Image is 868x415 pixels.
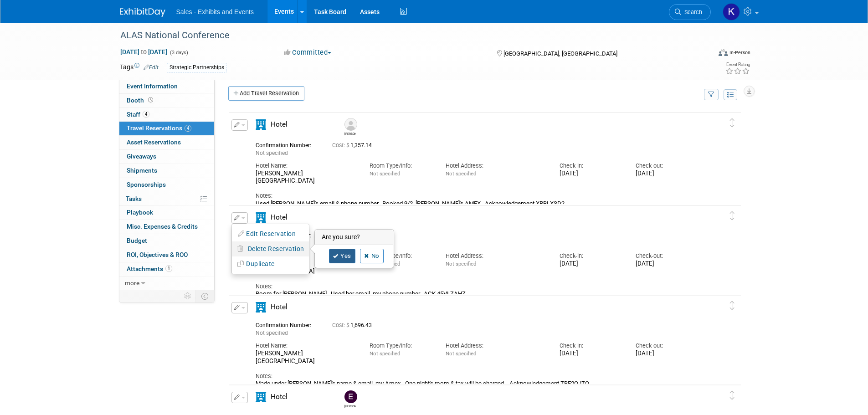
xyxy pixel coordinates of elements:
a: Yes [329,249,355,263]
span: Not specified [446,261,476,267]
span: 1 [165,265,172,272]
i: Hotel [256,119,266,130]
div: Notes: [256,192,699,200]
div: Hotel Address: [446,252,546,260]
img: Format-Inperson.png [719,49,728,56]
span: Giveaways [127,153,156,160]
div: Used [PERSON_NAME]'s email & phone number. Booked 9/2, [PERSON_NAME]'s AMEX. Acknowledgement XRBL... [256,200,699,207]
div: Brian Benavides [342,118,358,136]
i: Click and drag to move item [730,301,734,310]
img: Elda Garcia [344,390,357,403]
span: Not specified [256,150,288,156]
span: 1,357.14 [332,142,375,149]
a: Shipments [119,164,214,178]
span: Playbook [127,209,153,216]
div: [DATE] [636,170,698,178]
h3: Are you sure? [315,230,393,245]
a: Giveaways [119,150,214,164]
span: Hotel [271,213,288,221]
a: Add Travel Reservation [228,86,304,101]
span: Not specified [256,330,288,336]
div: Elda Garcia [342,390,358,408]
a: ROI, Objectives & ROO [119,248,214,262]
span: Travel Reservations [127,124,191,132]
div: Hotel Name: [256,162,356,170]
i: Click and drag to move item [730,118,734,128]
div: Check-in: [560,252,622,260]
div: Brian Benavides [344,131,356,136]
span: Cost: $ [332,322,350,328]
span: Search [681,9,702,15]
span: Misc. Expenses & Credits [127,223,198,230]
span: 1,696.43 [332,322,375,328]
span: [DATE] [DATE] [120,48,168,56]
div: [DATE] [636,350,698,358]
span: Hotel [271,393,288,401]
span: Staff [127,111,149,118]
a: Budget [119,234,214,248]
div: Check-out: [636,342,698,350]
div: Elda Garcia [344,403,356,408]
i: Hotel [256,212,266,223]
span: Sales - Exhibits and Events [176,8,254,15]
div: Room Type/Info: [370,342,432,350]
a: No [360,249,384,263]
div: Event Format [657,47,751,61]
a: Sponsorships [119,178,214,192]
span: Hotel [271,120,288,128]
div: Hotel Address: [446,342,546,350]
div: Room for [PERSON_NAME]. Used her email, my phone number. ACK 45VLZAHZ [256,290,699,297]
div: Check-in: [560,162,622,170]
span: more [125,279,139,287]
span: Hotel [271,303,288,311]
button: Duplicate [232,257,309,271]
span: ROI, Objectives & ROO [127,251,188,258]
span: (3 days) [169,50,188,56]
span: Not specified [446,170,476,177]
a: Search [669,4,711,20]
a: more [119,277,214,290]
div: Room Type/Info: [370,162,432,170]
div: ALAS National Conference [117,27,697,44]
i: Hotel [256,302,266,313]
span: 4 [143,111,149,118]
a: Travel Reservations4 [119,122,214,135]
a: Attachments1 [119,262,214,276]
span: [GEOGRAPHIC_DATA], [GEOGRAPHIC_DATA] [503,50,617,57]
div: [PERSON_NAME][GEOGRAPHIC_DATA] [256,170,356,185]
span: Cost: $ [332,142,350,149]
span: Budget [127,237,147,244]
div: Room Type/Info: [370,252,432,260]
div: Check-in: [560,342,622,350]
a: Edit [144,64,159,71]
i: Click and drag to move item [730,211,734,220]
div: Confirmation Number: [256,319,318,329]
button: Edit Reservation [232,227,309,241]
i: Click and drag to move item [730,391,734,400]
button: Delete Reservation [232,242,309,256]
a: Event Information [119,80,214,93]
div: Notes: [256,282,699,291]
span: Not specified [370,350,400,357]
a: Booth [119,94,214,108]
span: Attachments [127,265,172,272]
div: Made under [PERSON_NAME]'s name & email, my Amex. One night's room & tax will be charged. Acknowl... [256,380,699,387]
div: [DATE] [560,260,622,268]
span: 4 [185,125,191,132]
div: Hotel Name: [256,342,356,350]
span: Sponsorships [127,181,166,188]
span: to [139,48,148,56]
a: Staff4 [119,108,214,122]
img: Brian Benavides [344,118,357,131]
td: Tags [120,62,159,73]
div: [DATE] [560,170,622,178]
span: Event Information [127,82,178,90]
span: Asset Reservations [127,138,181,146]
i: Filter by Traveler [708,92,714,98]
div: Confirmation Number: [256,139,318,149]
a: Asset Reservations [119,136,214,149]
span: Tasks [126,195,142,202]
div: Strategic Partnerships [167,63,227,72]
div: Notes: [256,372,699,380]
td: Personalize Event Tab Strip [180,290,196,302]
